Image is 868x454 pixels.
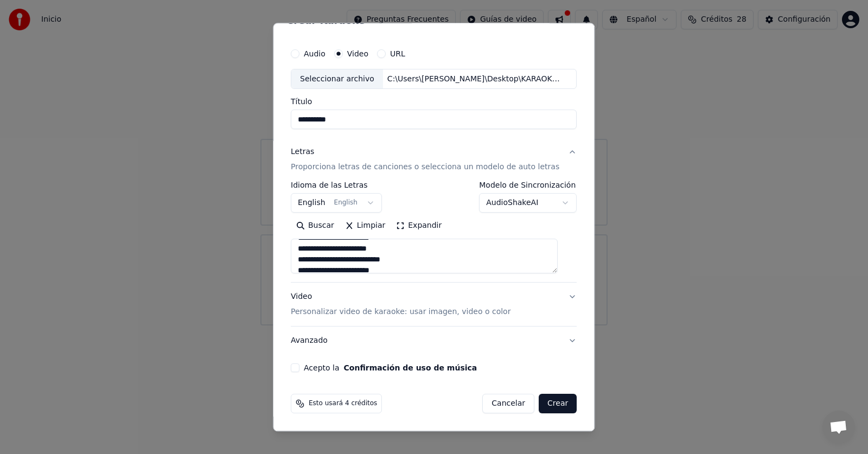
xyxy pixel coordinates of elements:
button: Cancelar [483,394,535,414]
label: Título [291,98,577,106]
div: Video [291,292,510,318]
div: Seleccionar archivo [291,69,383,89]
label: Modelo de Sincronización [480,182,577,189]
div: Letras [291,147,314,158]
p: Personalizar video de karaoke: usar imagen, video o color [291,307,510,318]
label: URL [390,50,405,57]
div: C:\Users\[PERSON_NAME]\Desktop\KARAOKE\Compromiso.mp4 [383,74,567,85]
h2: Crear Karaoke [286,16,581,25]
div: LetrasProporciona letras de canciones o selecciona un modelo de auto letras [291,182,577,283]
label: Audio [304,50,325,57]
span: Esto usará 4 créditos [309,400,377,408]
button: Crear [539,394,577,414]
button: Avanzado [291,327,577,355]
button: LetrasProporciona letras de canciones o selecciona un modelo de auto letras [291,138,577,182]
button: VideoPersonalizar video de karaoke: usar imagen, video o color [291,283,577,327]
p: Proporciona letras de canciones o selecciona un modelo de auto letras [291,162,559,173]
button: Buscar [291,218,340,235]
label: Idioma de las Letras [291,182,382,189]
button: Limpiar [340,218,391,235]
button: Acepto la [344,365,477,372]
label: Acepto la [304,365,477,372]
button: Expandir [391,218,448,235]
label: Video [347,50,368,57]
